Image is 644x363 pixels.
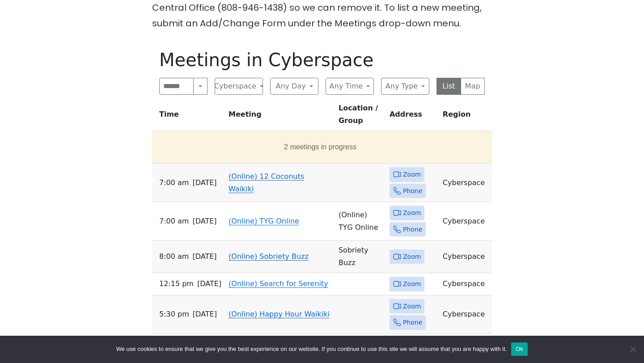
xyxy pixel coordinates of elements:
[159,250,189,263] span: 8:00 AM
[159,49,485,71] h1: Meetings in Cyberspace
[152,102,225,131] th: Time
[403,317,422,328] span: Phone
[229,252,309,261] a: (Online) Sobriety Buzz
[335,241,386,273] td: Sobriety Buzz
[159,78,194,95] input: Search
[192,177,216,189] span: [DATE]
[403,207,421,219] span: Zoom
[436,78,461,95] button: List
[159,177,189,189] span: 7:00 AM
[116,345,507,354] span: We use cookies to ensure that we give you the best experience on our website. If you continue to ...
[439,202,492,241] td: Cyberspace
[511,342,528,356] button: Ok
[439,164,492,202] td: Cyberspace
[439,241,492,273] td: Cyberspace
[326,78,374,95] button: Any Time
[229,310,330,318] a: (Online) Happy Hour Waikiki
[192,215,216,228] span: [DATE]
[215,78,263,95] button: Cyberspace
[156,135,485,160] button: 2 meetings in progress
[225,102,335,131] th: Meeting
[159,278,194,290] span: 12:15 PM
[461,78,485,95] button: Map
[229,279,328,288] a: (Online) Search for Serenity
[403,251,421,262] span: Zoom
[193,308,217,321] span: [DATE]
[381,78,429,95] button: Any Type
[439,102,492,131] th: Region
[193,78,208,95] button: Search
[386,102,439,131] th: Address
[628,345,637,354] span: No
[403,224,422,235] span: Phone
[197,278,221,290] span: [DATE]
[439,295,492,334] td: Cyberspace
[403,186,422,197] span: Phone
[403,301,421,312] span: Zoom
[229,172,304,193] a: (Online) 12 Coconuts Waikiki
[192,250,216,263] span: [DATE]
[403,169,421,180] span: Zoom
[439,273,492,295] td: Cyberspace
[270,78,318,95] button: Any Day
[335,102,386,131] th: Location / Group
[403,279,421,290] span: Zoom
[335,202,386,241] td: (Online) TYG Online
[229,217,299,225] a: (Online) TYG Online
[159,215,189,228] span: 7:00 AM
[159,308,189,321] span: 5:30 PM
